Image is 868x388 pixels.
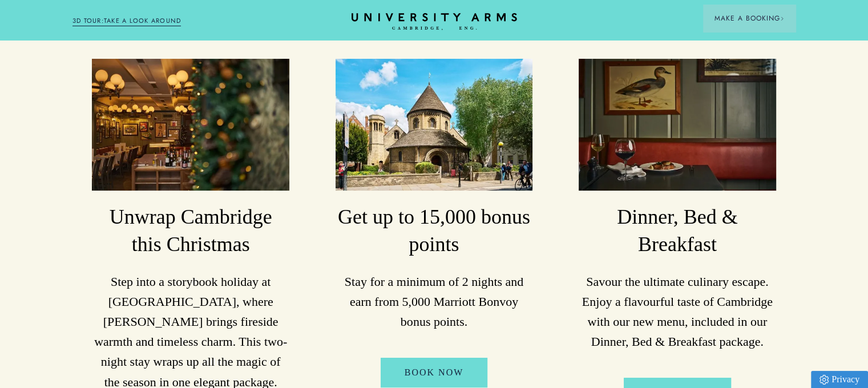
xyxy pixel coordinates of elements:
a: Home [352,13,517,31]
a: Book Now [381,358,488,387]
p: Savour the ultimate culinary escape. Enjoy a flavourful taste of Cambridge with our new menu, inc... [579,272,776,352]
img: Privacy [819,375,829,385]
a: 3D TOUR:TAKE A LOOK AROUND [72,16,181,26]
span: Make a Booking [714,13,784,23]
button: Make a BookingArrow icon [703,5,796,32]
h3: Unwrap Cambridge this Christmas [92,204,289,258]
h3: Get up to 15,000 bonus points [336,204,533,258]
img: image-a84cd6be42fa7fc105742933f10646be5f14c709-3000x2000-jpg [579,59,776,191]
h3: Dinner, Bed & Breakfast [579,204,776,258]
p: Stay for a minimum of 2 nights and earn from 5,000 Marriott Bonvoy bonus points. [336,272,533,332]
img: image-8c003cf989d0ef1515925c9ae6c58a0350393050-2500x1667-jpg [92,59,289,191]
img: image-a169143ac3192f8fe22129d7686b8569f7c1e8bc-2500x1667-jpg [336,59,533,191]
img: Arrow icon [780,17,784,21]
a: Privacy [811,371,868,388]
